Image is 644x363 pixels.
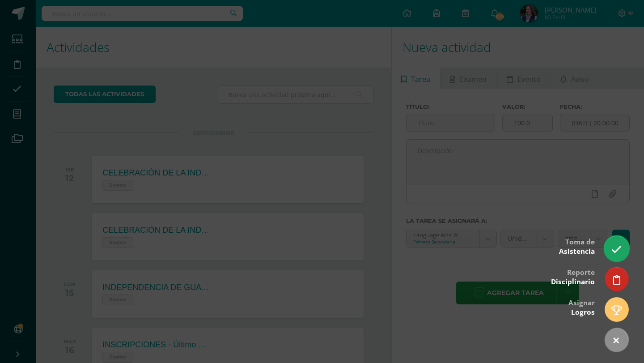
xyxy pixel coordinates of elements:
[551,262,595,291] div: Reporte
[568,292,595,321] div: Asignar
[571,307,595,317] span: Logros
[559,247,595,256] span: Asistencia
[551,277,595,286] span: Disciplinario
[559,231,595,261] div: Toma de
